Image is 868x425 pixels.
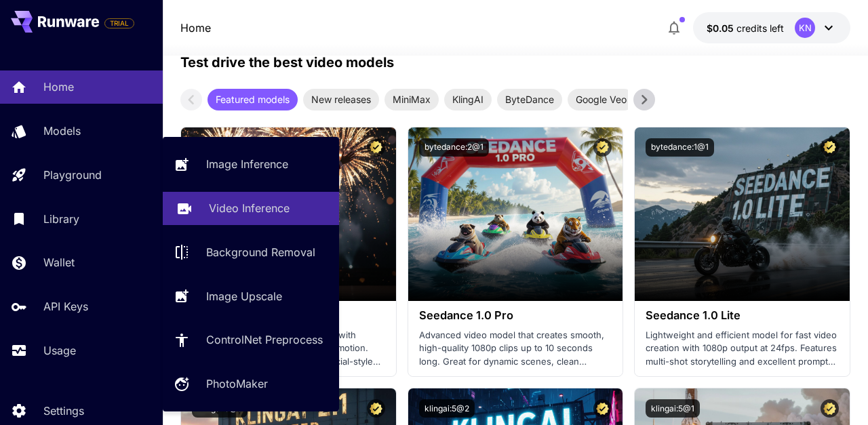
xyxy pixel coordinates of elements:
button: Certified Model – Vetted for best performance and includes a commercial license. [367,399,385,418]
p: Background Removal [206,244,315,260]
p: Image Inference [206,156,288,172]
span: $0.05 [707,22,736,34]
a: Video Inference [163,192,339,225]
button: bytedance:1@1 [646,138,714,157]
nav: breadcrumb [180,20,211,36]
span: KlingAI [444,92,492,106]
p: Advanced video model that creates smooth, high-quality 1080p clips up to 10 seconds long. Great f... [419,329,612,369]
a: Image Upscale [163,279,339,312]
a: PhotoMaker [163,367,339,401]
p: Video Inference [209,200,290,216]
button: Certified Model – Vetted for best performance and includes a commercial license. [367,138,385,157]
button: bytedance:2@1 [419,138,489,157]
p: ControlNet Preprocess [206,331,323,348]
span: MiniMax [384,92,439,106]
span: Featured models [208,92,298,106]
span: Google Veo [568,92,635,106]
p: Image Upscale [206,288,282,304]
p: PhotoMaker [206,376,268,392]
p: Settings [43,403,84,419]
a: Background Removal [163,236,339,269]
div: $0.05 [707,21,784,35]
span: Add your payment card to enable full platform functionality. [104,15,134,31]
p: Home [180,20,211,36]
span: ByteDance [497,92,562,106]
button: klingai:5@1 [646,399,700,418]
span: New releases [303,92,379,106]
div: KN [795,18,815,38]
p: Home [43,79,74,95]
p: Test drive the best video models [180,52,394,73]
img: alt [635,127,850,301]
p: API Keys [43,298,88,315]
p: Lightweight and efficient model for fast video creation with 1080p output at 24fps. Features mult... [646,329,839,369]
a: ControlNet Preprocess [163,323,339,357]
h3: Seedance 1.0 Lite [646,309,839,322]
button: klingai:5@2 [419,399,475,418]
p: Wallet [43,254,75,270]
p: Library [43,211,79,227]
button: Certified Model – Vetted for best performance and includes a commercial license. [593,138,612,157]
button: Certified Model – Vetted for best performance and includes a commercial license. [821,399,839,418]
button: $0.05 [693,12,850,43]
p: Usage [43,342,76,359]
button: Certified Model – Vetted for best performance and includes a commercial license. [593,399,612,418]
h3: Seedance 1.0 Pro [419,309,612,322]
p: Playground [43,167,102,183]
button: Certified Model – Vetted for best performance and includes a commercial license. [821,138,839,157]
p: Models [43,123,81,139]
span: credits left [736,22,784,34]
img: alt [408,127,623,301]
a: Image Inference [163,148,339,181]
span: TRIAL [105,18,134,28]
